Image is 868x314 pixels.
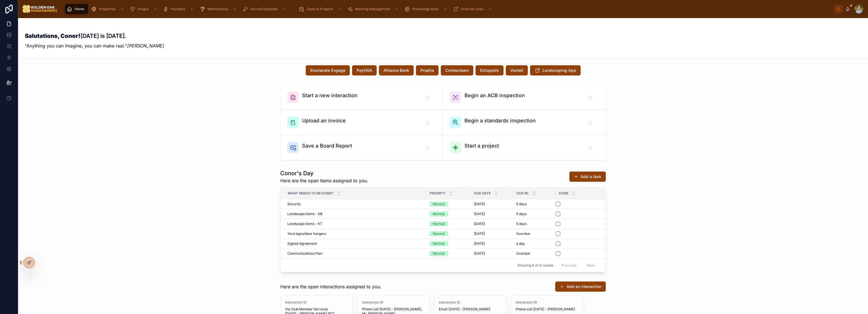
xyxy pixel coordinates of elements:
[99,7,116,11] span: Properties
[517,263,553,268] span: Showing 6 of 6 results
[433,211,445,216] div: Normal
[474,212,509,216] a: [DATE]
[310,68,345,73] span: Enumerate Engage
[362,300,425,305] span: Interaction ID
[516,241,525,246] span: a day
[379,65,414,75] button: Alliance Bank
[127,43,164,49] em: [PERSON_NAME]
[287,241,317,246] span: Signed Agreement
[250,7,277,11] span: Access Requests
[287,251,423,256] a: Communications Plan
[429,251,467,256] a: Normal
[281,85,443,110] a: Start a new interaction
[516,202,527,206] span: 5 days
[433,251,445,256] div: Normal
[516,222,527,226] span: 5 days
[287,231,326,236] span: Yard signs/door hangers
[357,68,372,73] span: PayHOA
[433,221,445,226] div: Normal
[306,65,350,75] button: Enumerate Engage
[516,251,530,256] span: Overdue
[420,68,434,73] span: Proptia
[287,241,423,246] a: Signed Agreement
[555,281,606,292] button: Add an interaction
[89,4,127,14] a: Properties
[530,65,581,75] button: Landscaping App
[287,231,423,236] a: Yard signs/door hangers
[516,307,578,311] span: Phone call [DATE] - [PERSON_NAME]
[474,202,485,206] span: [DATE]
[443,85,606,110] a: Begin an ACB inspection
[429,241,467,246] a: Normal
[476,65,504,75] button: Estoppels
[516,251,552,256] a: Overdue
[474,222,485,226] span: [DATE]
[516,241,552,246] a: a day
[443,110,606,135] a: Begin a standards inspection
[241,4,289,14] a: Access Requests
[25,32,164,40] h3: [DATE] is [DATE].
[307,7,333,11] span: Tasks & Projects
[480,68,499,73] span: Estoppels
[430,191,446,196] span: Priority
[128,4,160,14] a: People
[443,135,606,160] a: Start a project
[516,231,530,236] span: Overdue
[287,251,322,256] span: Communications Plan
[451,4,495,14] a: External Links
[346,4,402,14] a: Meeting Management
[474,212,485,216] span: [DATE]
[280,283,381,290] span: Here are the open interactions assigned to you.
[25,33,81,39] strong: Salutations, Conor!
[433,231,445,236] div: Normal
[383,68,409,73] span: Alliance Bank
[429,231,467,236] a: Normal
[287,222,322,226] span: Landscape Items - KT
[474,231,509,236] a: [DATE]
[439,300,502,305] span: Interaction ID
[474,231,485,236] span: [DATE]
[287,212,322,216] span: Landscape Items - SB
[516,202,552,206] a: 5 days
[416,65,439,75] button: Proptia
[465,117,536,125] span: Begin a standards inspection
[297,4,344,14] a: Tasks & Projects
[569,172,606,182] a: Add a task
[516,212,552,216] a: 5 days
[465,142,499,150] span: Start a project
[285,300,348,305] span: Interaction ID
[516,231,552,236] a: Overdue
[517,191,529,196] span: Due in:
[474,251,509,256] a: [DATE]
[433,241,445,246] div: Normal
[288,191,333,196] span: What needs to be done?
[474,202,509,206] a: [DATE]
[474,241,485,246] span: [DATE]
[429,221,467,226] a: Normal
[429,211,467,216] a: Normal
[439,307,502,311] span: Email [DATE] - [PERSON_NAME]
[280,177,368,184] span: Here are the open items assigned to you.
[62,3,834,15] div: scrollable content
[302,142,352,150] span: Save a Board Report
[474,241,509,246] a: [DATE]
[171,7,185,11] span: Payables
[465,92,525,99] span: Begin an ACB inspection
[516,212,527,216] span: 5 days
[403,4,450,14] a: Knowledge Base
[559,191,568,196] span: Done
[287,222,423,226] a: Landscape Items - KT
[23,5,58,14] img: App logo
[474,251,485,256] span: [DATE]
[542,68,576,73] span: Landscaping App
[510,68,523,73] span: Voxtell
[355,7,390,11] span: Meeting Management
[75,7,84,11] span: Home
[138,7,149,11] span: People
[207,7,228,11] span: Maintenance
[302,117,346,125] span: Upload an invoice
[433,202,445,207] div: Normal
[516,222,552,226] a: 5 days
[506,65,528,75] button: Voxtell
